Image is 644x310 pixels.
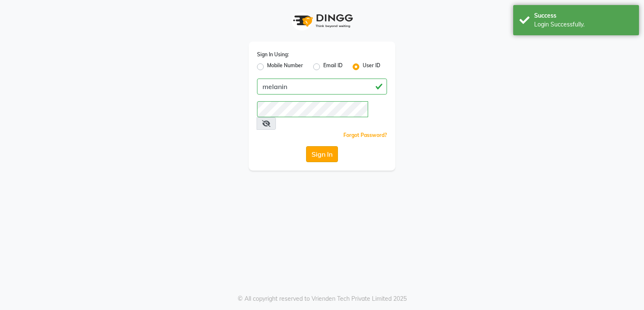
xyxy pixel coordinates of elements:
[534,11,633,20] div: Success
[343,132,387,138] a: Forgot Password?
[257,101,368,117] input: Username
[257,51,289,58] label: Sign In Using:
[257,79,387,95] input: Username
[267,62,303,72] label: Mobile Number
[534,20,633,29] div: Login Successfully.
[306,146,338,162] button: Sign In
[323,62,343,72] label: Email ID
[363,62,380,72] label: User ID
[288,8,356,33] img: logo1.svg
